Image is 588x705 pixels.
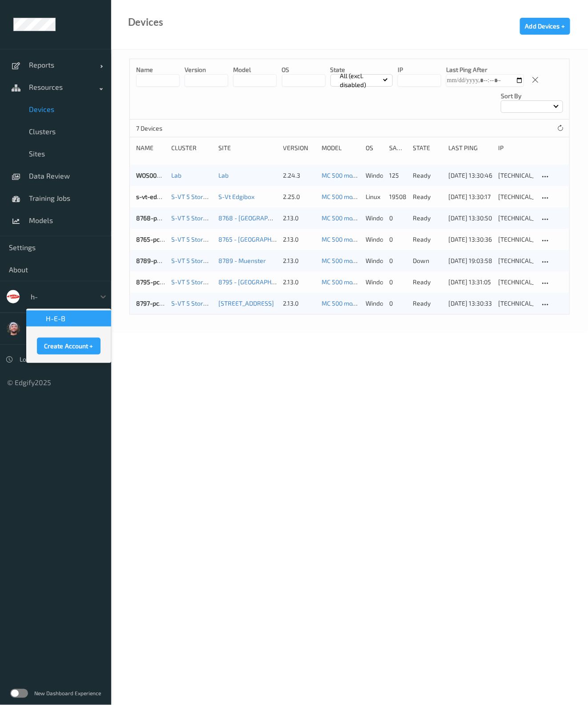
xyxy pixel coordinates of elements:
[283,278,315,287] div: 2.13.0
[218,299,274,307] a: [STREET_ADDRESS]
[499,235,534,244] div: [TECHNICAL_ID]
[413,256,443,265] p: down
[389,143,407,152] div: Samples
[185,65,228,74] p: version
[172,214,221,222] a: S-VT 5 Store Trial
[389,235,407,244] div: 0
[366,278,383,287] p: windows
[389,278,407,287] div: 0
[136,257,179,264] a: 8789-pcs-svt-l
[136,171,191,179] a: WOS000E8E757F31
[499,256,534,265] div: [TECHNICAL_ID]
[283,214,315,223] div: 2.13.0
[136,235,178,243] a: 8765-pcs-svt-l
[499,171,534,180] div: [TECHNICAL_ID]
[136,278,178,286] a: 8795-pcs-svt-l
[366,171,383,180] p: windows
[136,214,179,222] a: 8768-pcs-svt-l
[413,299,443,308] p: ready
[413,171,443,180] p: ready
[233,65,277,74] p: model
[413,278,443,287] p: ready
[501,92,563,100] p: Sort by
[389,214,407,223] div: 0
[366,235,383,244] p: windows
[499,192,534,201] div: [TECHNICAL_ID]
[136,193,172,200] a: s-vt-edgibox
[413,192,443,201] p: ready
[322,214,495,222] a: MC 500 model S-VT (hi-res) v7.1 [GC.6] [DATE] 08:10 Auto Save
[283,256,315,265] div: 2.13.0
[448,143,492,152] div: Last Ping
[366,256,383,265] p: windows
[389,171,407,180] div: 125
[283,299,315,308] div: 2.13.0
[499,143,534,152] div: ip
[330,65,393,74] p: State
[448,278,492,287] div: [DATE] 13:31:05
[448,235,492,244] div: [DATE] 13:30:36
[172,257,221,264] a: S-VT 5 Store Trial
[218,214,297,222] a: 8768 - [GEOGRAPHIC_DATA]
[448,256,492,265] div: [DATE] 19:03:58
[413,214,443,223] p: ready
[499,214,534,223] div: [TECHNICAL_ID]
[448,299,492,308] div: [DATE] 13:30:33
[448,214,492,223] div: [DATE] 13:30:50
[322,278,495,286] a: MC 500 model S-VT (hi-res) v7.1 [GC.6] [DATE] 08:10 Auto Save
[172,278,221,286] a: S-VT 5 Store Trial
[128,18,163,27] div: Devices
[366,299,383,308] p: windows
[283,171,315,180] div: 2.24.3
[172,171,182,179] a: Lab
[389,299,407,308] div: 0
[499,278,534,287] div: [TECHNICAL_ID]
[283,192,315,201] div: 2.25.0
[322,257,498,264] a: MC 500 model S-VT (hi-res) v6.5 [GC.4] [DATE] 14:04 Auto Save
[322,143,359,152] div: Model
[172,143,213,152] div: Cluster
[218,235,296,243] a: 8765 - [GEOGRAPHIC_DATA]
[446,65,524,74] p: Last Ping After
[520,18,570,35] button: Add Devices +
[389,192,407,201] div: 195083
[136,299,178,307] a: 8797-pcs-svt-l
[366,214,383,223] p: windows
[283,143,315,152] div: version
[172,235,221,243] a: S-VT 5 Store Trial
[172,193,221,200] a: S-VT 5 Store Trial
[218,171,229,179] a: Lab
[136,65,180,74] p: Name
[413,235,443,244] p: ready
[322,235,495,243] a: MC 500 model S-VT (hi-res) v7.1 [GC.6] [DATE] 08:10 Auto Save
[366,192,383,201] p: linux
[282,65,326,74] p: OS
[283,235,315,244] div: 2.13.0
[389,256,407,265] div: 0
[366,143,383,152] div: OS
[322,193,495,200] a: MC 500 model S-VT (hi-res) v7.1 [GC.6] [DATE] 08:10 Auto Save
[398,65,441,74] p: IP
[322,299,495,307] a: MC 500 model S-VT (hi-res) v7.1 [GC.6] [DATE] 08:10 Auto Save
[499,299,534,308] div: [TECHNICAL_ID]
[413,143,443,152] div: State
[322,171,495,179] a: MC 500 model S-VT (hi-res) v7.1 [GC.6] [DATE] 08:10 Auto Save
[448,192,492,201] div: [DATE] 13:30:17
[448,171,492,180] div: [DATE] 13:30:46
[136,143,165,152] div: Name
[218,278,344,286] a: 8795 - [GEOGRAPHIC_DATA][PERSON_NAME]
[218,257,266,264] a: 8789 - Muenster
[218,193,254,200] a: S-Vt Edgibox
[218,143,277,152] div: Site
[337,72,383,89] p: All (excl. disabled)
[136,124,203,133] p: 7 Devices
[172,299,221,307] a: S-VT 5 Store Trial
